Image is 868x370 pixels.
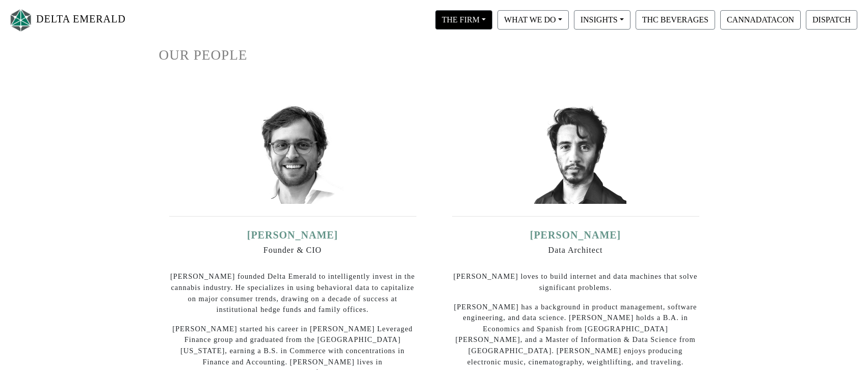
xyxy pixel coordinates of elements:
[530,229,621,241] a: [PERSON_NAME]
[718,15,803,23] a: CANNADATACON
[435,10,492,30] button: THE FIRM
[452,245,699,255] h6: Data Architect
[636,10,715,30] button: THC BEVERAGES
[159,47,709,64] h1: OUR PEOPLE
[242,102,344,204] img: ian
[8,4,126,36] a: DELTA EMERALD
[452,302,699,368] p: [PERSON_NAME] has a background in product management, software engineering, and data science. [PE...
[803,15,860,23] a: DISPATCH
[169,245,416,255] h6: Founder & CIO
[806,10,857,30] button: DISPATCH
[633,15,718,23] a: THC BEVERAGES
[497,10,569,30] button: WHAT WE DO
[524,102,626,204] img: david
[574,10,630,30] button: INSIGHTS
[169,271,416,315] p: [PERSON_NAME] founded Delta Emerald to intelligently invest in the cannabis industry. He speciali...
[452,271,699,293] p: [PERSON_NAME] loves to build internet and data machines that solve significant problems.
[8,7,34,34] img: Logo
[247,229,338,241] a: [PERSON_NAME]
[720,10,801,30] button: CANNADATACON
